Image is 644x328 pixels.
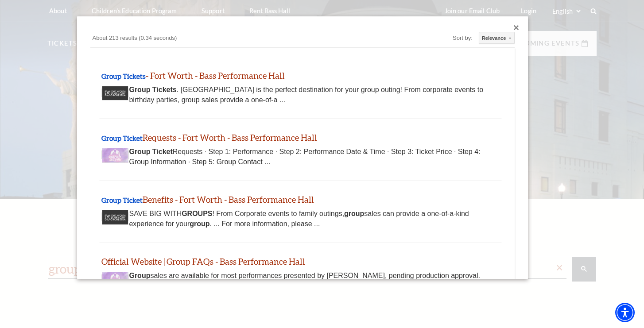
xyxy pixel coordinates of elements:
[190,220,209,228] b: group
[101,134,143,142] b: Group Ticket
[101,72,146,80] b: Group Tickets
[453,33,475,43] div: Sort by:
[90,33,339,45] div: About 213 results (0.34 seconds)
[102,210,128,224] img: Thumbnail image
[514,25,519,31] div: Close dialog
[101,212,129,221] a: Thumbnail image - open in a new tab
[129,86,176,93] b: Group Tickets
[482,32,502,44] div: Relevance
[182,210,212,217] b: GROUPS
[101,70,285,81] a: Group Tickets - Fort Worth - Bass Performance Hall - open in a new tab
[102,148,128,162] img: Thumbnail image
[105,209,496,229] div: SAVE BIG WITH ! From Corporate events to family outings, sales can provide a one-of-a-kind experi...
[105,271,496,291] div: sales are available for most performances presented by [PERSON_NAME], pending production approval...
[105,85,496,105] div: . [GEOGRAPHIC_DATA] is the perfect destination for your group outing! From corporate events to bi...
[344,210,364,217] b: group
[129,148,172,155] b: Group Ticket
[101,89,129,97] a: Thumbnail image - open in a new tab
[101,256,305,266] a: Official Website | Group FAQs - Bass Performance Hall - open in a new tab
[101,132,317,143] a: Group Ticket Requests - Fort Worth - Bass Performance Hall - open in a new tab
[101,194,314,205] a: Group Ticket Benefits - Fort Worth - Bass Performance Hall - open in a new tab
[102,272,128,286] img: Thumbnail image
[615,303,635,322] div: Accessibility Menu
[101,274,129,283] a: Thumbnail image - open in a new tab
[129,272,150,279] b: Group
[102,86,128,100] img: Thumbnail image
[101,150,129,159] a: Thumbnail image - open in a new tab
[105,147,496,167] div: Requests · Step 1: Performance · Step 2: Performance Date & Time · Step 3: Ticket Price · Step 4:...
[101,196,143,204] b: Group Ticket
